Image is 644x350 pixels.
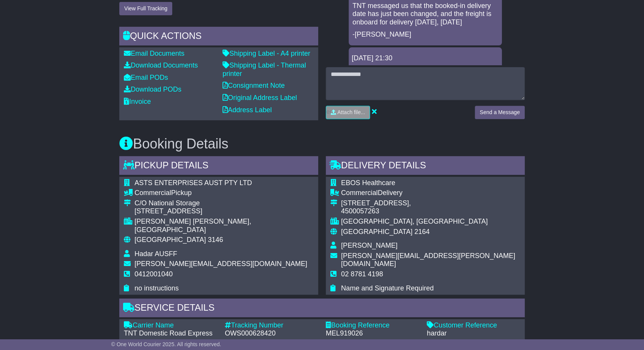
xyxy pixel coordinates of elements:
[326,156,525,177] div: Delivery Details
[135,189,171,197] span: Commercial
[124,98,151,105] a: Invoice
[352,31,498,39] p: -[PERSON_NAME]
[119,298,525,319] div: Service Details
[427,321,520,330] div: Customer Reference
[475,106,525,119] button: Send a Message
[135,207,314,216] div: [STREET_ADDRESS]
[427,329,520,338] div: hardar
[223,61,306,77] a: Shipping Label - Thermal printer
[341,242,397,249] span: [PERSON_NAME]
[124,74,168,81] a: Email PODs
[124,50,184,57] a: Email Documents
[326,321,419,330] div: Booking Reference
[135,218,314,234] div: [PERSON_NAME] [PERSON_NAME], [GEOGRAPHIC_DATA]
[225,329,318,338] div: OWS000628420
[135,250,177,258] span: Hadar AUSFF
[414,228,429,235] span: 2164
[119,2,172,15] button: View Full Tracking
[341,252,515,268] span: [PERSON_NAME][EMAIL_ADDRESS][PERSON_NAME][DOMAIN_NAME]
[111,341,221,347] span: © One World Courier 2025. All rights reserved.
[341,228,412,235] span: [GEOGRAPHIC_DATA]
[135,236,206,244] span: [GEOGRAPHIC_DATA]
[124,321,217,330] div: Carrier Name
[341,199,520,208] div: [STREET_ADDRESS],
[135,179,252,187] span: ASTS ENTERPRISES AUST PTY LTD
[135,260,307,268] span: [PERSON_NAME][EMAIL_ADDRESS][DOMAIN_NAME]
[223,106,272,114] a: Address Label
[135,189,314,197] div: Pickup
[135,270,173,278] span: 0412001040
[135,199,314,208] div: C/O National Storage
[341,284,434,292] span: Name and Signature Required
[341,189,520,197] div: Delivery
[208,236,223,244] span: 3146
[124,85,181,93] a: Download PODs
[225,321,318,330] div: Tracking Number
[124,61,198,69] a: Download Documents
[223,94,297,102] a: Original Address Label
[119,156,318,177] div: Pickup Details
[341,207,520,216] div: 4500057263
[341,179,395,187] span: EBOS Healthcare
[352,2,498,27] p: TNT messaged us that the booked-in delivery date has just been changed, and the freight is onboar...
[223,50,310,57] a: Shipping Label - A4 printer
[341,218,520,226] div: [GEOGRAPHIC_DATA], [GEOGRAPHIC_DATA]
[223,82,285,89] a: Consignment Note
[341,189,378,197] span: Commercial
[135,284,179,292] span: no instructions
[119,27,318,47] div: Quick Actions
[326,329,419,338] div: MEL919026
[124,329,217,338] div: TNT Domestic Road Express
[119,136,525,152] h3: Booking Details
[341,270,383,278] span: 02 8781 4198
[352,54,499,63] div: [DATE] 21:30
